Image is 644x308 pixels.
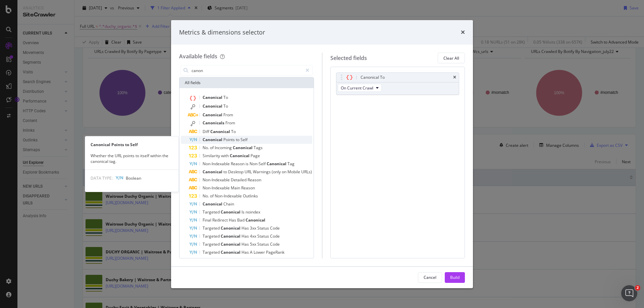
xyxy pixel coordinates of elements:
span: Canonical [221,209,241,215]
span: Targeted [203,249,221,255]
span: of [210,145,215,150]
span: On Current Crawl [341,85,373,91]
span: Status [257,233,270,239]
span: Mobile [287,169,301,175]
button: Build [445,272,465,283]
span: No. [203,145,210,150]
span: Canonical [221,233,241,239]
div: Canonical To [361,74,385,81]
span: to [223,169,228,175]
span: Code [270,225,280,231]
span: Canonical [230,153,251,159]
span: 2 [635,285,640,291]
span: Has [229,217,237,223]
span: Non-Self [250,161,267,167]
span: Canonical [267,161,287,167]
button: On Current Crawl [338,84,382,92]
span: Warnings [253,169,272,175]
div: Canonical Points to Self [85,142,178,147]
span: Has [241,225,250,231]
span: Targeted [203,233,221,239]
span: Code [270,233,280,239]
span: Reason [231,161,246,167]
span: Non-Indexable [203,161,231,167]
span: Lower [254,249,266,255]
span: Final [203,217,212,223]
span: From [223,112,233,118]
span: Points [223,137,236,142]
input: Search by field name [191,65,303,75]
div: Selected fields [330,54,367,62]
span: Outlinks [243,193,258,199]
span: From [225,120,235,126]
span: Canonical [203,201,223,207]
span: Status [257,241,270,247]
span: with [221,153,230,159]
span: To [223,95,228,100]
span: Reason [248,177,261,183]
div: times [453,75,456,79]
span: to [236,137,240,142]
span: (only [272,169,282,175]
span: 5xx [250,241,257,247]
span: on [282,169,287,175]
span: Similarity [203,153,221,159]
span: of [210,193,215,199]
div: Build [450,274,460,280]
div: Cancel [424,274,436,280]
span: Has [241,249,250,255]
span: Canonical [221,225,241,231]
button: Cancel [418,272,442,283]
span: URL [245,169,253,175]
span: Canonical [203,112,223,118]
span: PageRank [266,249,284,255]
span: No. [203,193,210,199]
span: Tags [254,145,263,150]
span: Canonical [210,129,231,134]
div: Available fields [179,53,217,60]
span: Has [241,241,250,247]
span: To [223,103,228,109]
span: Non-Indexable [203,177,231,183]
span: Canonical [203,95,223,100]
span: Main [231,185,241,191]
button: Clear All [438,53,465,63]
span: Diff [203,129,210,134]
span: Code [270,241,280,247]
iframe: Intercom live chat [621,285,637,301]
span: Targeted [203,241,221,247]
span: Canonical [246,217,265,223]
div: Metrics & dimensions selector [179,28,265,37]
span: is [246,161,250,167]
span: Non-Indexable [215,193,243,199]
span: Status [257,225,270,231]
div: times [461,28,465,37]
span: Non-Indexable [203,185,231,191]
span: Tag [287,161,294,167]
span: Self [240,137,248,142]
span: Has [241,233,250,239]
span: Canonical [233,145,254,150]
div: Clear All [443,55,459,61]
span: Bad [237,217,246,223]
span: noindex [246,209,260,215]
div: All fields [179,77,314,88]
span: To [231,129,236,134]
div: modal [171,20,473,288]
span: Targeted [203,225,221,231]
span: Canonical [221,249,241,255]
span: Canonicals [203,120,225,126]
span: Canonical [203,137,223,142]
span: 3xx [250,225,257,231]
span: Redirect [212,217,229,223]
span: Canonical [203,103,223,109]
span: Chain [223,201,234,207]
div: Canonical TotimesOn Current Crawl [336,72,460,95]
span: 4xx [250,233,257,239]
span: Canonical [203,169,223,175]
span: Reason [241,185,255,191]
span: A [250,249,254,255]
span: URLs) [301,169,312,175]
span: Desktop [228,169,245,175]
div: Whether the URL points to itself within the canonical tag. [85,153,178,164]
